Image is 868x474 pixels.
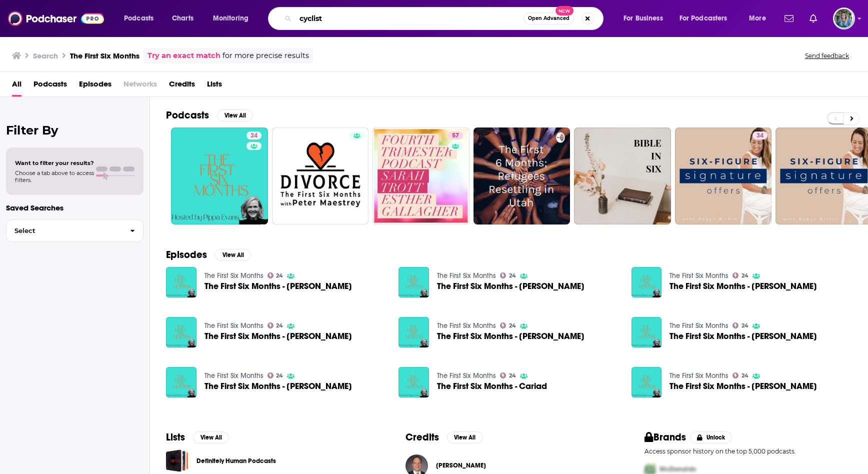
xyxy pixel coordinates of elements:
[204,321,263,330] a: The First Six Months
[15,169,94,183] span: Choose a tab above to access filters.
[196,455,276,466] a: Definitely Human Podcasts
[204,282,352,290] a: The First Six Months - Lucy
[166,431,185,443] h2: Lists
[500,372,516,378] a: 24
[659,465,696,473] span: McDonalds
[267,322,283,328] a: 24
[673,10,742,26] button: open menu
[12,76,21,96] span: All
[732,372,748,378] a: 24
[669,282,817,290] a: The First Six Months - Prachi
[6,203,143,212] p: Saved Searches
[679,11,727,25] span: For Podcasters
[616,10,675,26] button: open menu
[437,321,496,330] a: The First Six Months
[166,109,209,121] h2: Podcasts
[644,447,852,455] p: Access sponsor history on the top 5,000 podcasts.
[756,131,763,141] span: 34
[165,10,199,26] a: Charts
[405,431,483,443] a: CreditsView All
[500,322,516,328] a: 24
[398,317,429,347] img: The First Six Months - Sophie
[437,382,547,390] a: The First Six Months - Cariad
[398,367,429,397] img: The First Six Months - Cariad
[631,317,662,347] img: The First Six Months - Jo
[206,10,261,26] button: open menu
[669,382,817,390] a: The First Six Months - Carrie Carlisle
[675,127,772,224] a: 34
[631,267,662,297] img: The First Six Months - Prachi
[117,10,166,26] button: open menu
[204,332,352,340] span: The First Six Months - [PERSON_NAME]
[780,10,797,27] a: Show notifications dropdown
[276,323,283,328] span: 24
[742,10,778,26] button: open menu
[6,123,143,137] h2: Filter By
[437,271,496,280] a: The First Six Months
[295,10,523,26] input: Search podcasts, credits, & more...
[204,382,352,390] a: The First Six Months - Roddie
[833,7,855,29] span: Logged in as EllaDavidson
[669,332,817,340] span: The First Six Months - [PERSON_NAME]
[6,227,122,234] span: Select
[204,382,352,390] span: The First Six Months - [PERSON_NAME]
[166,431,229,443] a: ListsView All
[217,109,253,121] button: View All
[405,431,439,443] h2: Credits
[8,9,104,28] img: Podchaser - Follow, Share and Rate Podcasts
[555,6,573,15] span: New
[204,271,263,280] a: The First Six Months
[267,372,283,378] a: 24
[204,371,263,380] a: The First Six Months
[623,11,663,25] span: For Business
[372,127,469,224] a: 57
[276,273,283,278] span: 24
[193,431,229,443] button: View All
[33,51,58,60] h3: Search
[437,282,584,290] span: The First Six Months - [PERSON_NAME]
[398,267,429,297] img: The First Six Months - Sarah
[166,449,188,472] span: Definitely Human Podcasts
[437,282,584,290] a: The First Six Months - Sarah
[204,282,352,290] span: The First Six Months - [PERSON_NAME]
[207,76,222,96] a: Lists
[166,248,207,261] h2: Episodes
[833,7,855,29] button: Show profile menu
[79,76,111,96] a: Episodes
[447,431,483,443] button: View All
[437,371,496,380] a: The First Six Months
[124,11,153,25] span: Podcasts
[166,267,196,297] img: The First Six Months - Lucy
[277,7,613,30] div: Search podcasts, credits, & more...
[805,10,821,27] a: Show notifications dropdown
[171,127,268,224] a: 24
[437,332,584,340] span: The First Six Months - [PERSON_NAME]
[509,373,516,378] span: 24
[166,317,196,347] img: The First Six Months - Siva
[166,367,196,397] a: The First Six Months - Roddie
[172,11,193,25] span: Charts
[169,76,195,96] span: Credits
[509,323,516,328] span: 24
[669,332,817,340] a: The First Six Months - Jo
[33,76,67,96] a: Podcasts
[631,367,662,397] a: The First Six Months - Carrie Carlisle
[437,332,584,340] a: The First Six Months - Sophie
[267,272,283,278] a: 24
[436,461,486,469] span: [PERSON_NAME]
[802,51,852,60] button: Send feedback
[276,373,283,378] span: 24
[732,272,748,278] a: 24
[669,271,728,280] a: The First Six Months
[215,249,251,261] button: View All
[166,248,251,261] a: EpisodesView All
